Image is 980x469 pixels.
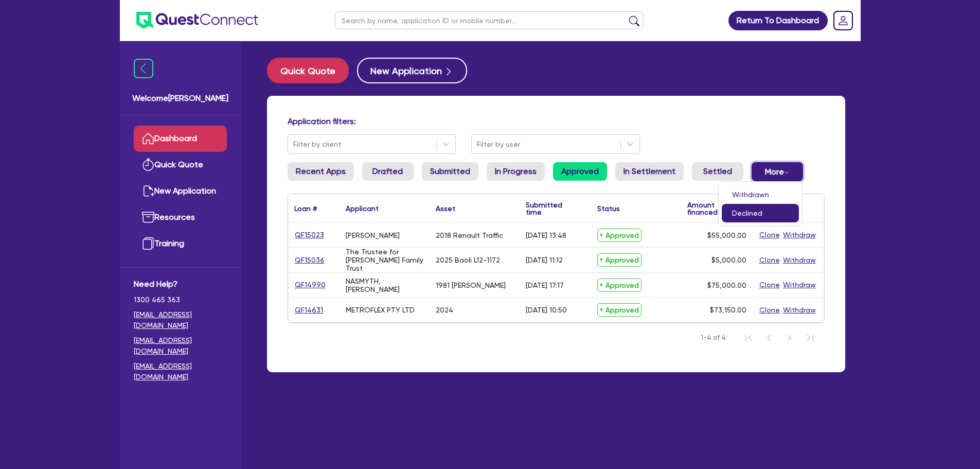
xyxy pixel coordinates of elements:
button: Dropdown toggle [752,162,803,181]
a: Dashboard [134,126,227,152]
div: 2024 [436,306,453,314]
button: Clone [759,279,780,291]
a: Quick Quote [267,58,357,83]
button: Last Page [800,327,821,348]
span: Need Help? [134,278,227,290]
div: [DATE] 10:50 [526,306,567,314]
img: training [142,237,154,250]
a: QF15036 [294,254,325,266]
span: $75,000.00 [707,281,746,289]
a: Training [134,231,227,257]
a: Recent Apps [288,162,354,181]
div: [DATE] 13:48 [526,231,566,239]
span: $55,000.00 [707,231,746,239]
a: [EMAIL_ADDRESS][DOMAIN_NAME] [134,361,227,383]
button: Next Page [779,327,800,348]
span: 1300 465 363 [134,294,227,305]
a: Resources [134,204,227,231]
a: In Progress [487,162,545,181]
div: NASMYTH, [PERSON_NAME] [346,277,423,293]
div: Loan # [294,205,317,212]
span: Welcome [PERSON_NAME] [132,92,228,105]
button: Previous Page [759,327,779,348]
img: quick-quote [142,159,154,171]
input: Search by name, application ID or mobile number... [335,11,644,29]
div: Status [597,205,620,212]
img: quest-connect-logo-blue [136,12,258,29]
a: Withdrawn [722,185,799,204]
a: New Application [134,178,227,204]
button: Quick Quote [267,58,349,83]
a: In Settlement [615,162,684,181]
a: QF14990 [294,279,326,291]
img: new-application [142,185,154,197]
button: Withdraw [782,254,816,266]
a: Quick Quote [134,152,227,178]
span: Approved [597,303,642,317]
a: QF14631 [294,304,324,316]
a: [EMAIL_ADDRESS][DOMAIN_NAME] [134,335,227,357]
div: [DATE] 17:17 [526,281,564,289]
button: Clone [759,229,780,241]
span: 1-4 of 4 [701,333,726,343]
span: Approved [597,253,642,267]
button: Withdraw [782,279,816,291]
div: [PERSON_NAME] [346,231,400,239]
a: Declined [722,204,799,222]
img: resources [142,211,154,223]
div: [DATE] 11:12 [526,256,563,264]
div: 2018 Renault Traffic [436,231,503,239]
a: Drafted [362,162,414,181]
a: QF15023 [294,229,325,241]
button: Withdraw [782,229,816,241]
div: Asset [436,205,455,212]
span: $5,000.00 [711,256,746,264]
button: Withdraw [782,304,816,316]
span: Approved [597,279,642,292]
div: 2025 Baoli L12-1172 [436,256,500,264]
a: Dropdown toggle [830,7,857,34]
div: Submitted time [526,201,576,216]
a: Return To Dashboard [728,11,828,30]
button: New Application [357,58,467,83]
span: Approved [597,229,642,242]
button: Clone [759,254,780,266]
span: $73,150.00 [710,306,746,314]
a: Approved [553,162,607,181]
div: METROFLEX PTY LTD [346,306,415,314]
h4: Application filters: [288,116,825,126]
div: Amount financed [687,201,746,216]
button: First Page [738,327,759,348]
a: Submitted [422,162,478,181]
img: icon-menu-close [134,59,153,78]
div: The Trustee for [PERSON_NAME] Family Trust [346,248,423,272]
div: Applicant [346,205,379,212]
div: 1981 [PERSON_NAME] [436,281,506,289]
a: [EMAIL_ADDRESS][DOMAIN_NAME] [134,309,227,331]
a: Settled [692,162,743,181]
button: Clone [759,304,780,316]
